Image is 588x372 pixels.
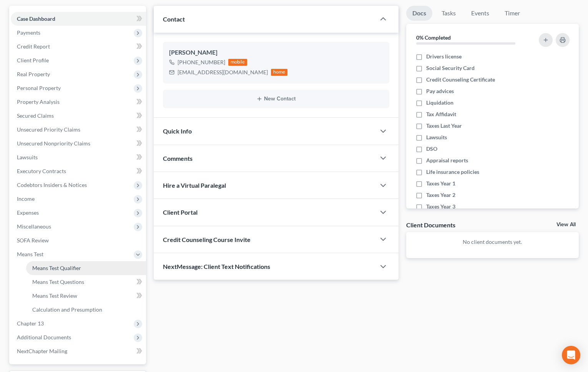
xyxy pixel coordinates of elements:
a: Docs [406,6,432,21]
a: NextChapter Mailing [11,344,146,358]
a: Means Test Review [26,289,146,303]
span: Means Test Review [32,292,77,299]
span: Real Property [17,71,50,77]
span: Taxes Year 1 [426,180,455,187]
a: Property Analysis [11,95,146,109]
span: Appraisal reports [426,157,468,164]
div: [PHONE_NUMBER] [178,58,225,66]
a: Tasks [435,6,462,21]
span: Chapter 13 [17,320,44,327]
span: Credit Report [17,43,50,50]
div: [PERSON_NAME] [169,48,383,57]
a: Credit Report [11,40,146,53]
span: DSO [426,145,437,153]
span: Expenses [17,209,39,216]
p: No client documents yet. [412,238,573,246]
span: Additional Documents [17,334,71,340]
span: Social Security Card [426,64,475,72]
span: Client Portal [163,209,198,216]
span: Unsecured Nonpriority Claims [17,140,90,147]
span: Means Test [17,251,43,257]
strong: 0% Completed [416,34,451,41]
span: Tax Affidavit [426,110,456,118]
a: Executory Contracts [11,164,146,178]
span: Taxes Year 2 [426,191,455,199]
span: Credit Counseling Certificate [426,76,495,83]
div: home [271,69,288,76]
a: Calculation and Presumption [26,303,146,317]
span: Calculation and Presumption [32,306,102,313]
span: Contact [163,15,185,23]
a: Case Dashboard [11,12,146,26]
span: Liquidation [426,99,453,107]
span: Taxes Last Year [426,122,462,130]
div: [EMAIL_ADDRESS][DOMAIN_NAME] [178,68,268,76]
button: New Contact [169,96,383,102]
span: NextMessage: Client Text Notifications [163,263,270,270]
span: Credit Counseling Course Invite [163,236,251,243]
a: Secured Claims [11,109,146,123]
span: Codebtors Insiders & Notices [17,182,87,188]
a: Lawsuits [11,150,146,164]
a: Unsecured Nonpriority Claims [11,137,146,150]
span: Means Test Questions [32,279,84,285]
span: NextChapter Mailing [17,348,67,354]
span: Quick Info [163,127,192,135]
span: Pay advices [426,87,454,95]
div: Client Documents [406,221,455,229]
span: Drivers license [426,53,462,60]
div: Open Intercom Messenger [562,346,580,364]
span: Comments [163,155,193,162]
a: View All [556,222,576,227]
span: Secured Claims [17,112,54,119]
span: Income [17,195,35,202]
span: Hire a Virtual Paralegal [163,182,226,189]
a: Means Test Qualifier [26,261,146,275]
a: Unsecured Priority Claims [11,123,146,137]
span: Means Test Qualifier [32,265,81,271]
span: Taxes Year 3 [426,203,455,210]
a: Means Test Questions [26,275,146,289]
a: Events [465,6,495,21]
span: Lawsuits [426,133,447,141]
span: SOFA Review [17,237,49,244]
div: mobile [228,59,247,66]
span: Lawsuits [17,154,38,160]
span: Executory Contracts [17,168,66,174]
span: Payments [17,29,40,36]
span: Property Analysis [17,98,60,105]
span: Miscellaneous [17,223,51,230]
span: Case Dashboard [17,15,55,22]
a: Timer [498,6,526,21]
span: Unsecured Priority Claims [17,126,80,133]
a: SOFA Review [11,234,146,247]
span: Life insurance policies [426,168,479,176]
span: Personal Property [17,85,61,91]
span: Client Profile [17,57,49,63]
